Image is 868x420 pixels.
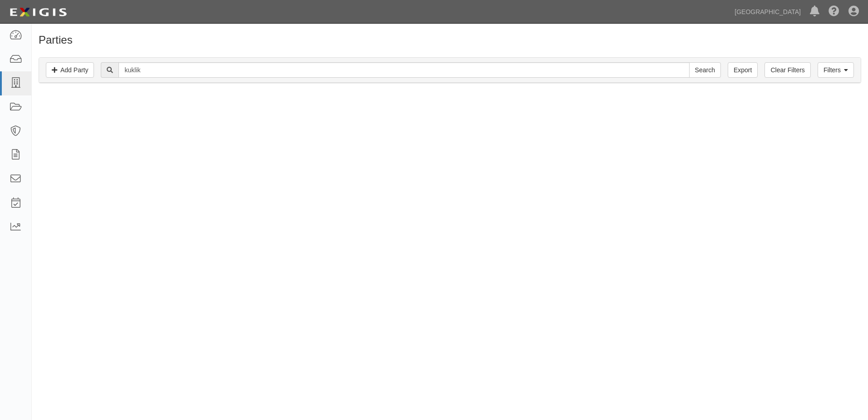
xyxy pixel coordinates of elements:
input: Search [118,62,689,78]
a: Add Party [46,62,94,78]
img: logo-5460c22ac91f19d4615b14bd174203de0afe785f0fc80cf4dbbc73dc1793850b.png [7,4,69,20]
i: Help Center - Complianz [829,6,839,17]
a: Export [728,62,758,78]
a: [GEOGRAPHIC_DATA] [730,3,805,21]
a: Clear Filters [764,62,810,78]
a: Filters [818,62,854,78]
h1: Parties [39,34,861,46]
input: Search [689,62,721,78]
